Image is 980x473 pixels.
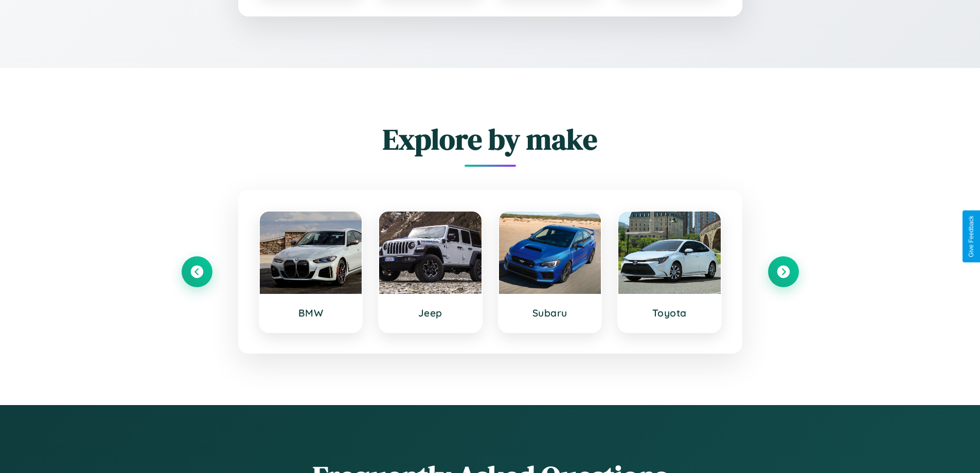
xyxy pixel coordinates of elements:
[968,216,975,257] div: Give Feedback
[629,307,710,319] h3: Toyota
[182,119,799,159] h2: Explore by make
[270,307,352,319] h3: BMW
[389,307,471,319] h3: Jeep
[509,307,591,319] h3: Subaru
